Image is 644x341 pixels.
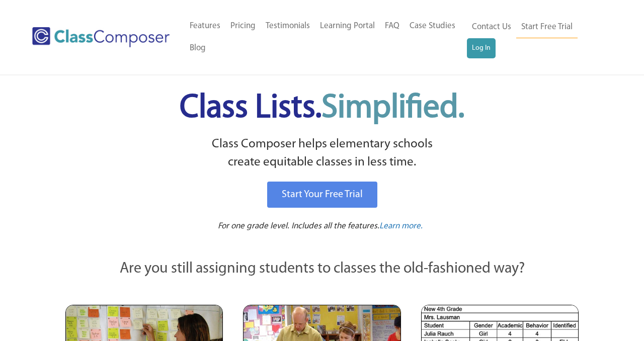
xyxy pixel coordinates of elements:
a: Testimonials [261,15,315,37]
a: Learning Portal [315,15,380,37]
p: Class Composer helps elementary schools create equitable classes in less time. [64,135,580,172]
nav: Header Menu [467,16,604,58]
a: Blog [185,37,211,59]
a: Case Studies [405,15,460,37]
a: Features [185,15,225,37]
a: Learn more. [379,220,423,233]
a: Contact Us [467,16,516,38]
a: Start Your Free Trial [267,182,377,208]
span: Class Lists. [180,92,464,125]
span: For one grade level. Includes all the features. [218,222,379,230]
span: Start Your Free Trial [282,190,363,200]
p: Are you still assigning students to classes the old-fashioned way? [65,258,579,280]
a: Start Free Trial [516,16,578,39]
span: Simplified. [321,92,464,125]
a: Log In [467,38,496,58]
img: Class Composer [32,27,170,47]
span: Learn more. [379,222,423,230]
a: FAQ [380,15,405,37]
nav: Header Menu [185,15,467,59]
a: Pricing [225,15,261,37]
